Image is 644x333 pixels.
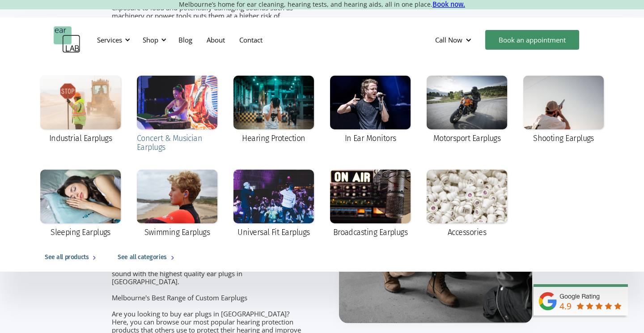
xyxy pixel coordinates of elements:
a: Book an appointment [485,30,579,50]
div: See all categories [118,252,166,263]
a: Shooting Earplugs [519,71,608,149]
a: See all products [36,243,109,272]
div: Industrial Earplugs [49,134,112,143]
div: Call Now [435,35,462,44]
div: Accessories [448,228,486,237]
div: Broadcasting Earplugs [333,228,408,237]
a: In Ear Monitors [326,71,415,149]
div: See all products [45,252,89,263]
a: home [54,26,80,53]
a: Hearing Protection [229,71,318,149]
a: Swimming Earplugs [132,165,222,243]
div: Motorsport Earplugs [433,134,501,143]
div: Call Now [428,26,481,53]
div: Universal Fit Earplugs [237,228,309,237]
a: Broadcasting Earplugs [326,165,415,243]
div: Services [97,35,122,44]
div: Shop [143,35,158,44]
div: Concert & Musician Earplugs [137,134,217,152]
div: Sleeping Earplugs [51,228,110,237]
a: Accessories [422,165,512,243]
a: See all categories [109,243,186,272]
a: Concert & Musician Earplugs [132,71,222,158]
div: Shop [137,26,169,53]
a: Motorsport Earplugs [422,71,512,149]
div: Swimming Earplugs [144,228,210,237]
a: Sleeping Earplugs [36,165,125,243]
div: Hearing Protection [242,134,305,143]
a: Blog [171,27,199,53]
div: Shooting Earplugs [533,134,594,143]
a: Universal Fit Earplugs [229,165,318,243]
div: In Ear Monitors [345,134,396,143]
a: About [199,27,232,53]
div: Services [92,26,133,53]
a: Industrial Earplugs [36,71,125,149]
a: Contact [232,27,270,53]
